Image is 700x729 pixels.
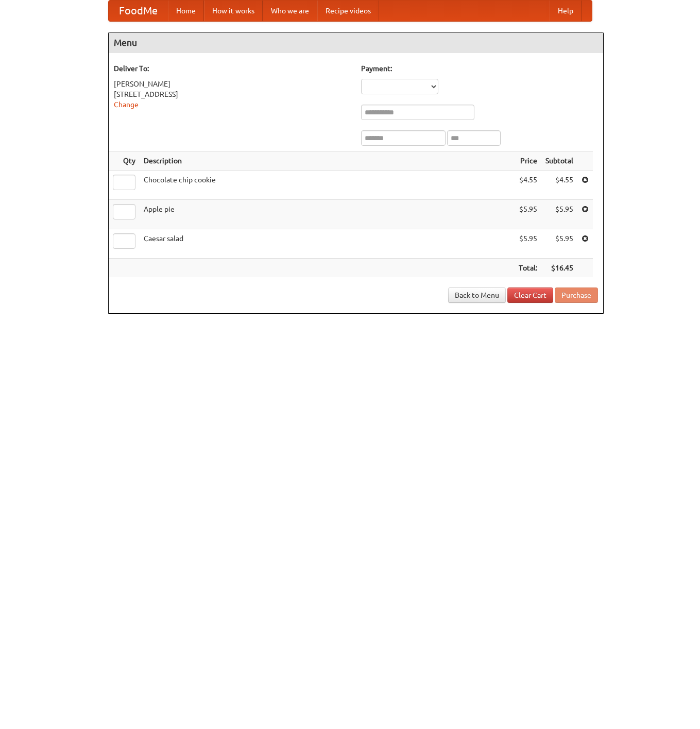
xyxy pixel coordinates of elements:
[361,63,598,74] h5: Payment:
[515,259,541,278] th: Total:
[140,171,515,200] td: Chocolate chip cookie
[140,151,515,171] th: Description
[541,171,577,200] td: $4.55
[114,79,351,89] div: [PERSON_NAME]
[515,171,541,200] td: $4.55
[114,100,139,109] a: Change
[507,287,553,303] a: Clear Cart
[515,151,541,171] th: Price
[114,89,351,99] div: [STREET_ADDRESS]
[109,1,168,21] a: FoodMe
[555,287,598,303] button: Purchase
[541,229,577,259] td: $5.95
[550,1,582,21] a: Help
[541,200,577,229] td: $5.95
[541,259,577,278] th: $16.45
[168,1,204,21] a: Home
[114,63,351,74] h5: Deliver To:
[109,32,603,53] h4: Menu
[263,1,317,21] a: Who we are
[515,229,541,259] td: $5.95
[515,200,541,229] td: $5.95
[541,151,577,171] th: Subtotal
[109,151,140,171] th: Qty
[317,1,379,21] a: Recipe videos
[448,287,506,303] a: Back to Menu
[140,229,515,259] td: Caesar salad
[204,1,263,21] a: How it works
[140,200,515,229] td: Apple pie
